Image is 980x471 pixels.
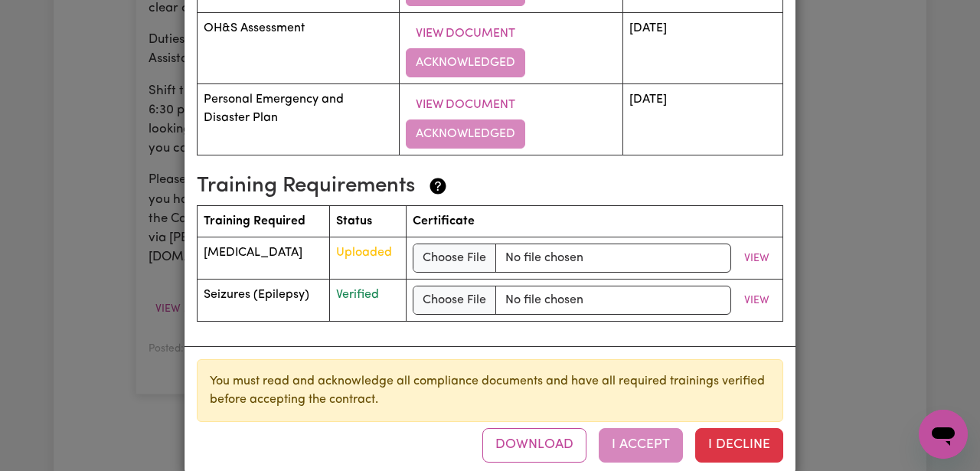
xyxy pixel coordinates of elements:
div: You must read and acknowledge all compliance documents and have all required trainings verified b... [197,359,783,422]
button: View [737,289,776,312]
button: Download contract [482,428,586,462]
button: Decline the contract terms [695,428,783,462]
button: View [737,247,776,270]
th: Certificate [406,206,782,237]
td: OH&S Assessment [198,12,400,83]
button: View Document [406,19,525,48]
h3: Training Requirements [197,174,771,200]
td: [DATE] [622,12,782,83]
span: Verified [336,289,379,301]
td: Personal Emergency and Disaster Plan [198,83,400,155]
th: Status [329,206,406,237]
td: Seizures (Epilepsy) [198,280,330,322]
th: Training Required [198,206,330,237]
td: [DATE] [622,83,782,155]
td: [MEDICAL_DATA] [198,237,330,280]
button: View Document [406,90,525,119]
iframe: Button to launch messaging window [919,410,968,459]
span: Uploaded [336,247,392,259]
